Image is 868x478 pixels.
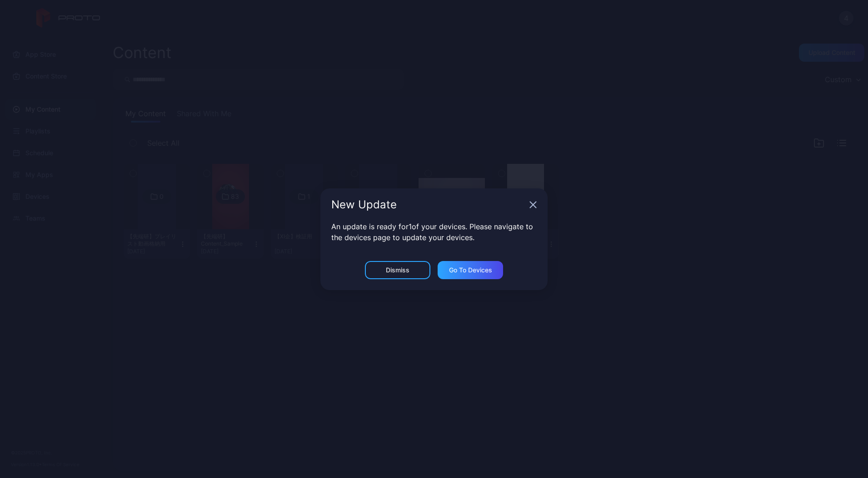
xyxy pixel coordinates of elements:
div: Go to devices [449,266,492,274]
button: Go to devices [438,261,503,279]
p: An update is ready for 1 of your devices. Please navigate to the devices page to update your devi... [331,221,537,243]
button: Dismiss [365,261,430,279]
div: Dismiss [386,266,409,274]
div: New Update [331,199,526,210]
